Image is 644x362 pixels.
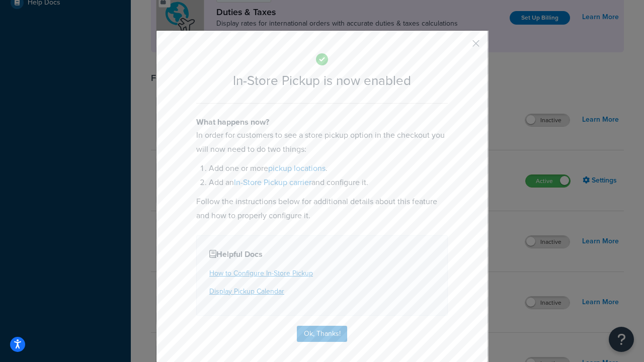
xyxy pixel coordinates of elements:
a: In-Store Pickup carrier [234,176,311,188]
a: Display Pickup Calendar [209,286,284,297]
h4: Helpful Docs [209,248,435,260]
a: How to Configure In-Store Pickup [209,268,313,279]
p: Follow the instructions below for additional details about this feature and how to properly confi... [196,195,448,223]
li: Add one or more . [209,161,448,175]
li: Add an and configure it. [209,175,448,190]
h4: What happens now? [196,116,448,128]
p: In order for customers to see a store pickup option in the checkout you will now need to do two t... [196,128,448,156]
h2: In-Store Pickup is now enabled [196,73,448,88]
button: Ok, Thanks! [297,326,347,342]
a: pickup locations [268,162,326,174]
